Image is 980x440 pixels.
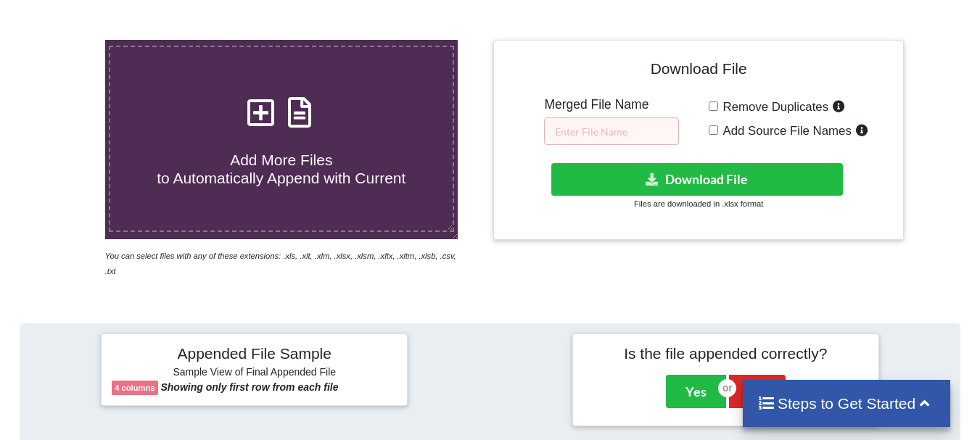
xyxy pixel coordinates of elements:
small: Files are downloaded in .xlsx format [634,199,763,208]
h4: Steps to Get Started [757,394,936,412]
span: Add Source File Names [718,124,852,138]
h4: Appended File Sample [112,344,397,365]
button: No [729,375,786,408]
input: Enter File Name [544,117,679,145]
b: Showing only first row from each file [160,381,338,393]
h5: Merged File Name [544,97,679,112]
h6: Sample View of Final Appended File [112,366,397,381]
span: Remove Duplicates [718,100,829,114]
h4: Is the file appended correctly? [583,344,868,362]
h4: Download File [504,51,892,92]
button: Yes [666,375,726,408]
b: 4 columns [115,383,155,392]
span: Add More Files to Automatically Append with Current [157,151,405,186]
i: You can select files with any of these extensions: .xls, .xlt, .xlm, .xlsx, .xlsm, .xltx, .xltm, ... [105,252,456,275]
button: Download File [551,163,843,196]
